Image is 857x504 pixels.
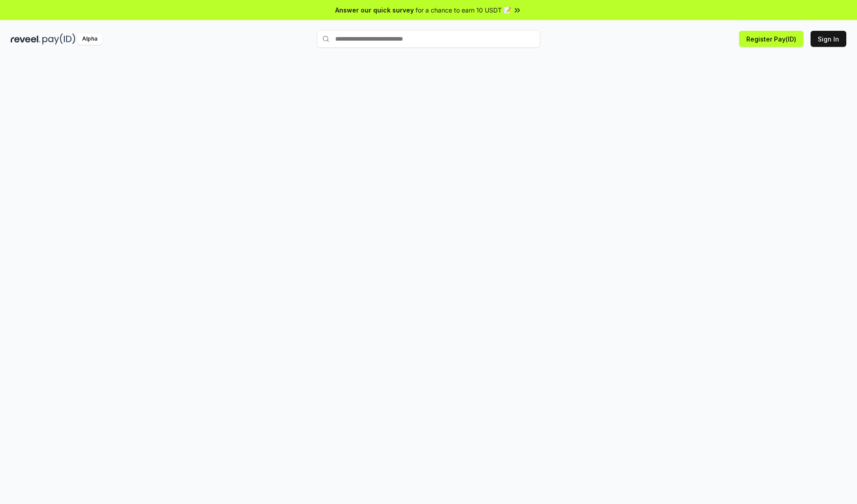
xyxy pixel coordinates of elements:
button: Sign In [811,31,846,47]
div: Alpha [77,33,102,45]
img: reveel_dark [11,33,41,45]
span: Answer our quick survey [335,5,414,15]
button: Register Pay(ID) [739,31,803,47]
span: for a chance to earn 10 USDT 📝 [416,5,511,15]
img: pay_id [42,33,75,45]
